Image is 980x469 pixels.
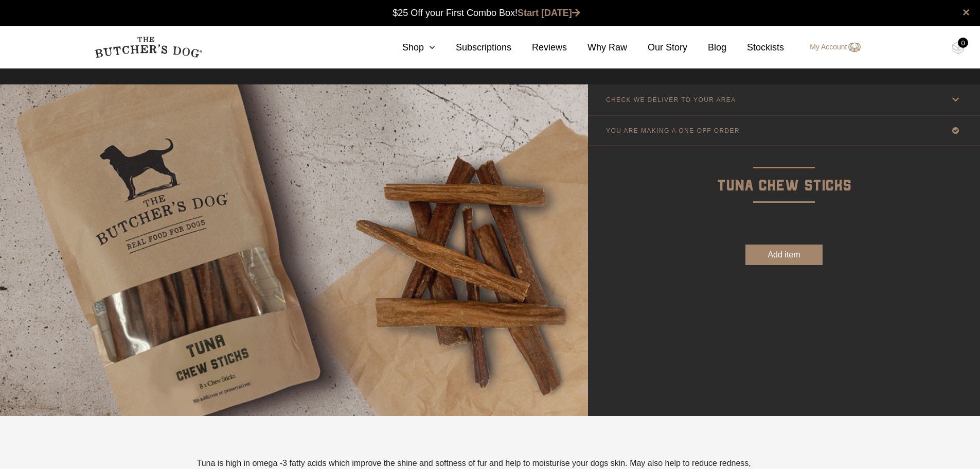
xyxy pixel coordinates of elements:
[952,41,965,55] img: TBD_Cart-Empty.png
[588,146,980,198] p: Tuna Chew Sticks
[627,41,687,55] a: Our Story
[606,127,740,134] p: YOU ARE MAKING A ONE-OFF ORDER
[511,41,567,55] a: Reviews
[567,41,627,55] a: Why Raw
[963,6,970,19] a: close
[745,245,823,265] button: Add item
[958,38,968,48] div: 0
[382,41,435,55] a: Shop
[588,84,980,115] a: CHECK WE DELIVER TO YOUR AREA
[726,41,784,55] a: Stockists
[799,41,860,54] a: My Account
[435,41,511,55] a: Subscriptions
[518,8,580,18] a: Start [DATE]
[606,96,736,103] p: CHECK WE DELIVER TO YOUR AREA
[588,115,980,146] a: YOU ARE MAKING A ONE-OFF ORDER
[687,41,726,55] a: Blog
